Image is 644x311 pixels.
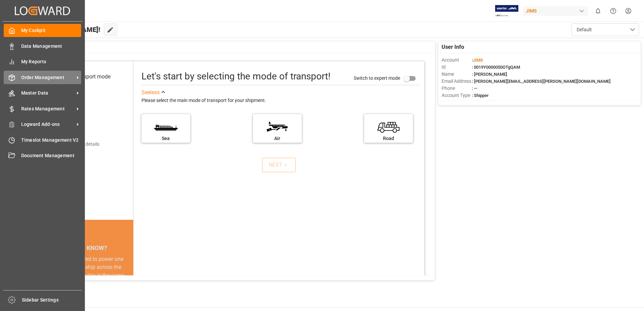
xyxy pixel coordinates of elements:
span: Email Address [442,78,472,85]
span: Account [442,57,472,64]
div: Sea [145,135,187,142]
div: Let's start by selecting the mode of transport! [141,69,330,83]
span: My Reports [21,58,82,65]
div: Please select the main mode of transport for your shipment. [141,97,420,105]
span: : 0019Y0000050OTgQAM [472,65,520,70]
div: NEXT [269,161,289,169]
span: Logward Add-ons [21,121,74,128]
span: Phone [442,85,472,92]
div: Air [256,135,298,142]
span: User Info [442,43,464,51]
span: : — [472,86,477,91]
a: Document Management [4,149,81,162]
span: Order Management [21,74,74,81]
span: Document Management [21,152,82,159]
span: : [PERSON_NAME][EMAIL_ADDRESS][PERSON_NAME][DOMAIN_NAME] [472,79,611,84]
button: Help Center [606,3,621,19]
div: See less [141,89,160,97]
span: Switch to expert mode [354,75,400,80]
span: : [472,58,483,63]
span: Name [442,71,472,78]
button: show 0 new notifications [590,3,606,19]
span: Rates Management [21,105,74,112]
span: Timeslot Management V2 [21,137,82,144]
a: My Cockpit [4,24,81,37]
span: Master Data [21,90,74,97]
span: Default [577,26,592,33]
span: Id [442,64,472,71]
span: Sidebar Settings [22,297,82,304]
button: NEXT [262,158,296,172]
a: Timeslot Management V2 [4,133,81,146]
span: Data Management [21,43,82,50]
span: JIMS [473,58,483,63]
a: Data Management [4,39,81,53]
button: JIMS [523,4,590,17]
div: Road [367,135,410,142]
span: Hello [PERSON_NAME]! [28,23,100,36]
span: : [PERSON_NAME] [472,72,507,77]
button: open menu [572,23,639,36]
span: : Shipper [472,93,489,98]
div: Add shipping details [57,141,99,148]
img: Exertis%20JAM%20-%20Email%20Logo.jpg_1722504956.jpg [495,5,518,17]
div: JIMS [523,6,588,16]
span: Account Type [442,92,472,99]
span: My Cockpit [21,27,82,34]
